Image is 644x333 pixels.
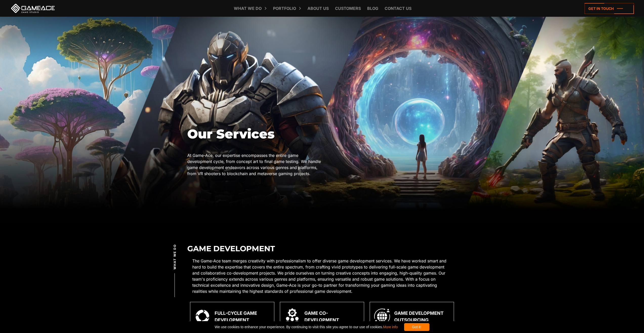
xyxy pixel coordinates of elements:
[187,127,322,141] h1: Our Services
[284,308,300,325] img: Game co development icon
[187,244,457,253] h2: Game Development
[394,310,450,323] div: Game Development Outsourcing
[187,152,322,177] div: At Game-Ace, our expertise encompasses the entire game development cycle, from concept art to fin...
[585,3,634,14] a: Get in touch
[404,323,429,331] div: Got it!
[374,308,390,325] img: Game development outsourcing 1
[192,258,452,294] p: The Game-Ace team merges creativity with professionalism to offer diverse game development servic...
[215,323,398,331] span: We use cookies to enhance your experience. By continuing to visit this site you agree to our use ...
[215,310,270,323] div: Full-Cycle Game Development
[304,310,360,323] div: Game Co-Development
[173,244,177,269] span: What we do
[383,325,398,329] a: More info
[196,310,209,323] img: Full circle game development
